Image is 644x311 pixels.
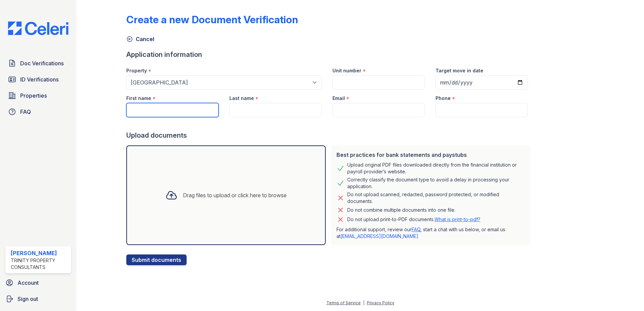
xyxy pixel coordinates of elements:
button: Submit documents [126,254,187,265]
a: FAQ [412,227,420,232]
img: CE_Logo_Blue-a8612792a0a2168367f1c8372b55b34899dd931a85d93a1a3d3e32e68fde9ad4.png [3,22,74,35]
span: ID Verifications [20,75,59,83]
a: Properties [5,89,71,102]
p: For additional support, review our , start a chat with us below, or email us at [336,226,525,240]
div: Trinity Property Consultants [11,257,68,271]
label: First name [126,95,151,102]
label: Last name [229,95,254,102]
p: Do not upload print-to-PDF documents. [347,216,480,223]
div: Upload original PDF files downloaded directly from the financial institution or payroll provider’... [347,162,525,175]
span: FAQ [20,108,31,116]
div: Drag files to upload or click here to browse [183,191,287,199]
div: | [363,300,364,305]
div: Do not upload scanned, redacted, password protected, or modified documents. [347,191,525,205]
label: Unit number [332,67,361,74]
a: Cancel [126,35,154,43]
span: Account [18,279,39,287]
div: Best practices for bank statements and paystubs [336,151,525,159]
label: Target move in date [436,67,483,74]
div: Do not combine multiple documents into one file. [347,206,455,214]
a: Terms of Service [326,300,361,305]
a: [EMAIL_ADDRESS][DOMAIN_NAME] [341,233,418,239]
label: Email [332,95,345,102]
span: Properties [20,92,47,100]
a: Doc Verifications [5,57,71,70]
div: Create a new Document Verification [126,13,298,26]
a: What is print-to-pdf? [434,216,480,222]
div: Upload documents [126,131,533,140]
div: Application information [126,50,533,59]
span: Sign out [18,295,38,303]
div: Correctly classify the document type to avoid a delay in processing your application. [347,176,525,190]
a: FAQ [5,105,71,118]
a: ID Verifications [5,73,71,86]
a: Privacy Policy [367,300,394,305]
div: [PERSON_NAME] [11,249,68,257]
a: Account [3,276,74,289]
label: Phone [436,95,451,102]
span: Doc Verifications [20,59,64,67]
a: Sign out [3,292,74,306]
label: Property [126,67,147,74]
